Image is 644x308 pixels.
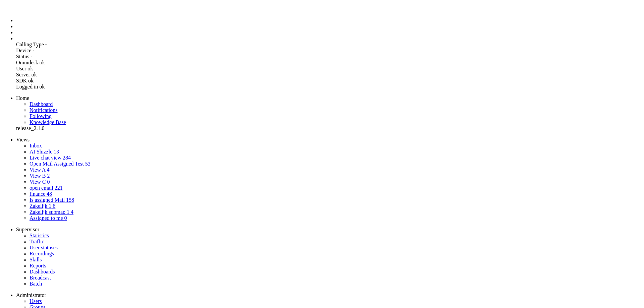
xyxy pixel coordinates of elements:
a: View B 2 [30,173,50,179]
span: 53 [85,161,91,167]
a: Zakelijk submap 1 4 [30,209,73,215]
a: View C 0 [30,179,50,185]
ul: dashboard menu items [3,95,641,131]
span: Dashboard [30,101,53,107]
li: Home menu item [16,95,641,101]
a: Reports [30,263,46,268]
span: View C [30,179,46,185]
span: 6 [53,203,55,209]
a: Knowledge base [30,119,66,125]
a: User statuses [30,245,58,250]
span: Calling Type [16,42,44,47]
span: AI Shizzle [30,149,52,155]
a: Omnidesk [16,5,28,11]
li: Tickets menu [16,23,641,29]
a: Users [30,298,42,304]
li: Views [16,137,641,143]
a: Live chat view 284 [30,155,71,161]
a: Open Mail Assigned Test 53 [30,161,91,167]
span: 221 [55,185,63,191]
span: - [33,48,34,53]
span: Live chat view [30,155,61,161]
span: 0 [47,179,50,185]
span: Knowledge Base [30,119,66,125]
span: Server [16,72,30,77]
a: Assigned to me 0 [30,215,67,221]
span: 0 [64,215,67,221]
a: Is assigned Mail 158 [30,197,74,203]
span: 284 [63,155,71,161]
span: User [16,66,26,71]
li: Supervisor menu [16,29,641,36]
a: Notifications menu item [30,107,58,113]
a: open email 221 [30,185,63,191]
span: 158 [66,197,74,203]
span: Logged in [16,84,38,89]
span: 4 [47,167,49,173]
a: translate('statistics') [30,233,49,238]
a: Following [30,113,52,119]
span: Device [16,48,31,53]
span: Statistics [30,233,49,238]
span: ok [32,72,37,77]
a: Zakelijk 1 6 [30,203,55,209]
span: finance [30,191,45,197]
span: Zakelijk submap 1 [30,209,69,215]
li: Dashboard menu [16,17,641,23]
a: Dashboards [30,269,55,274]
span: - [45,42,47,47]
span: ok [40,60,45,65]
span: Status [16,54,29,59]
span: ok [39,84,45,89]
span: 4 [71,209,73,215]
a: View A 4 [30,167,49,173]
span: 48 [47,191,52,197]
span: - [31,54,32,59]
span: View B [30,173,46,179]
ul: Menu [3,5,641,90]
a: AI Shizzle 13 [30,149,59,155]
a: Traffic [30,239,44,244]
span: Zakelijk 1 [30,203,51,209]
span: Omnidesk [16,60,38,65]
li: Admin menu [16,36,641,42]
span: 13 [54,149,59,155]
a: Recordings [30,251,54,256]
span: ok [28,78,34,83]
span: View A [30,167,45,173]
span: Notifications [30,107,58,113]
a: Batch [30,281,42,287]
a: Skills [30,257,42,262]
a: Broadcast [30,275,51,281]
a: Inbox [30,143,42,148]
span: 2 [47,173,50,179]
a: finance 48 [30,191,52,197]
li: Supervisor [16,227,641,233]
span: Open Mail Assigned Test [30,161,84,167]
span: Is assigned Mail [30,197,65,203]
span: ok [28,66,33,71]
span: Assigned to me [30,215,63,221]
span: open email [30,185,53,191]
span: release_2.1.0 [16,125,44,131]
a: Dashboard menu item [30,101,53,107]
span: SDK [16,78,27,83]
li: Administrator [16,292,641,298]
